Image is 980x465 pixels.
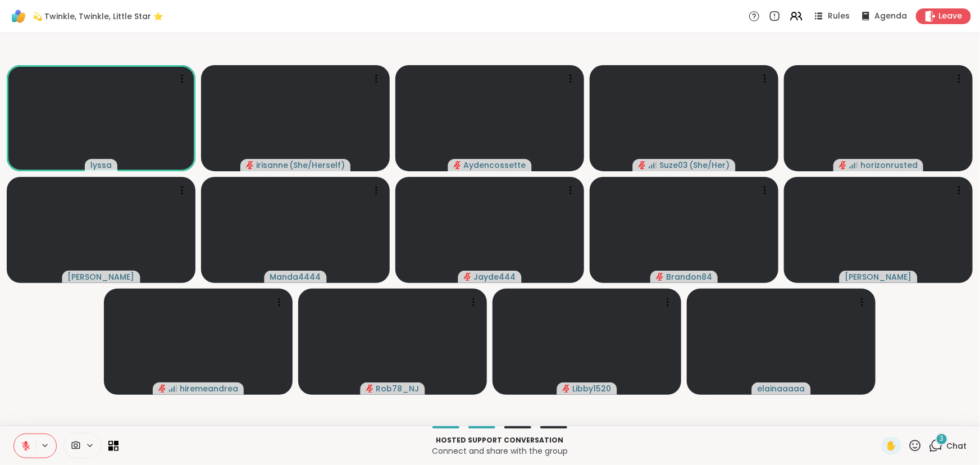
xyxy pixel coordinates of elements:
[874,11,907,22] span: Agenda
[366,385,374,393] span: audio-muted
[845,271,912,282] span: [PERSON_NAME]
[256,159,288,171] span: irisanne
[9,7,28,26] img: ShareWell Logomark
[839,161,847,169] span: audio-muted
[158,385,166,393] span: audio-muted
[656,273,664,281] span: audio-muted
[464,273,472,281] span: audio-muted
[660,159,689,171] span: Suze03
[946,440,967,452] span: Chat
[860,159,918,171] span: horizonrusted
[125,445,874,457] p: Connect and share with the group
[563,385,571,393] span: audio-muted
[376,383,420,394] span: Rob78_NJ
[886,439,897,453] span: ✋
[289,159,345,171] span: ( She/Herself )
[270,271,321,282] span: Manda4444
[246,161,254,169] span: audio-muted
[940,434,944,444] span: 3
[758,383,805,394] span: elainaaaaa
[68,271,135,282] span: [PERSON_NAME]
[125,435,874,445] p: Hosted support conversation
[666,271,712,282] span: Brandon84
[573,383,612,394] span: Libby1520
[828,11,850,22] span: Rules
[464,159,526,171] span: Aydencossette
[474,271,516,282] span: Jayde444
[639,161,646,169] span: audio-muted
[180,383,238,394] span: hiremeandrea
[938,11,962,22] span: Leave
[454,161,462,169] span: audio-muted
[33,11,163,22] span: 💫 Twinkle, Twinkle, Little Star ⭐️
[90,159,112,171] span: lyssa
[690,159,730,171] span: ( She/Her )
